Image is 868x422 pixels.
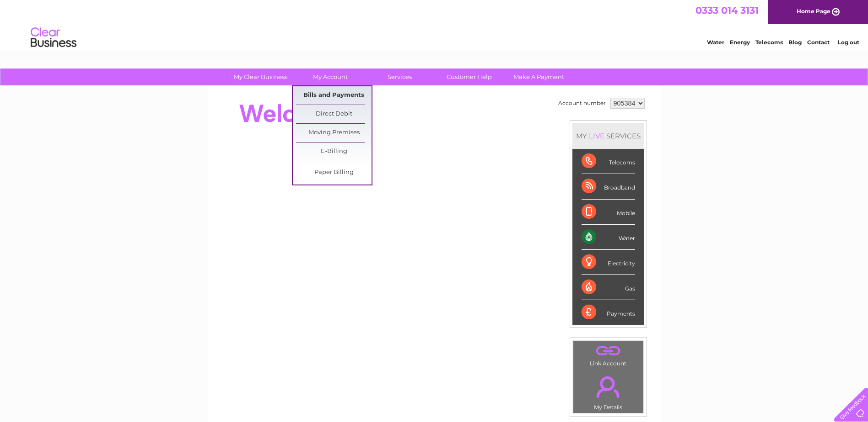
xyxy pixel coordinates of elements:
[576,371,641,403] a: .
[362,69,437,85] a: Services
[218,5,651,44] div: Clear Business is a trading name of Verastar Limited (registered in [GEOGRAPHIC_DATA] No. 3667643...
[582,200,635,225] div: Mobile
[573,340,644,369] td: Link Account
[582,250,635,275] div: Electricity
[296,86,372,105] a: Bills and Payments
[838,39,859,46] a: Log out
[576,343,641,359] a: .
[695,5,759,16] a: 0333 014 3131
[30,24,77,52] img: logo.png
[582,300,635,325] div: Payments
[296,164,372,182] a: Paper Billing
[292,69,368,85] a: My Account
[582,225,635,250] div: Water
[788,39,802,46] a: Blog
[707,39,724,46] a: Water
[730,39,750,46] a: Energy
[223,69,298,85] a: My Clear Business
[296,105,372,123] a: Direct Debit
[296,124,372,142] a: Moving Premises
[572,123,644,149] div: MY SERVICES
[573,369,644,413] td: My Details
[582,149,635,174] div: Telecoms
[582,275,635,300] div: Gas
[501,69,577,85] a: Make A Payment
[582,174,635,199] div: Broadband
[296,142,372,161] a: E-Billing
[556,95,608,111] td: Account number
[755,39,783,46] a: Telecoms
[587,132,606,140] div: LIVE
[807,39,830,46] a: Contact
[431,69,507,85] a: Customer Help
